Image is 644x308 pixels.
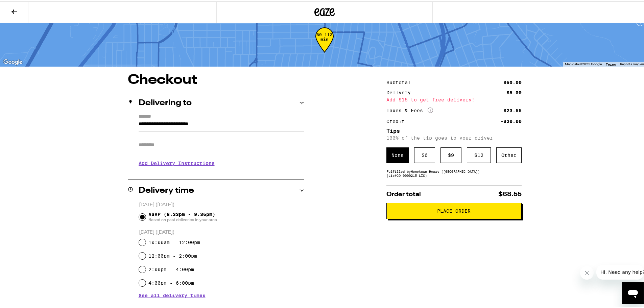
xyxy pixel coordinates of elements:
[386,168,522,176] div: Fulfilled by Hometown Heart ([GEOGRAPHIC_DATA]) (Lic# C9-0000215-LIC )
[2,56,24,65] a: Open this area in Google Maps (opens a new window)
[437,207,471,212] span: Place Order
[139,154,304,170] h3: Add Delivery Instructions
[386,118,409,122] div: Credit
[315,31,334,56] div: 50-113 min
[498,190,522,196] span: $68.55
[596,263,644,278] iframe: Message from company
[386,134,522,139] p: 100% of the tip goes to your driver
[503,107,522,112] div: $23.55
[148,238,200,244] label: 10:00am - 12:00pm
[414,146,435,162] div: $ 6
[386,89,415,94] div: Delivery
[139,200,304,207] p: [DATE] ([DATE])
[139,98,192,106] h2: Delivering to
[128,72,304,86] h1: Checkout
[565,61,602,65] span: Map data ©2025 Google
[139,185,194,193] h2: Delivery time
[496,146,522,162] div: Other
[500,118,522,122] div: -$20.00
[139,170,304,175] p: We'll contact you at [PHONE_NUMBER] when we arrive
[467,146,491,162] div: $ 12
[148,210,217,221] span: ASAP (8:33pm - 9:36pm)
[148,216,217,221] span: Based on past deliveries in your area
[386,127,522,133] h5: Tips
[386,96,522,101] div: Add $15 to get free delivery!
[148,279,194,284] label: 4:00pm - 6:00pm
[139,228,304,234] p: [DATE] ([DATE])
[2,56,24,65] img: Google
[580,265,594,278] iframe: Close message
[503,79,522,84] div: $60.00
[606,61,616,65] a: Terms
[440,146,461,162] div: $ 9
[148,265,194,271] label: 2:00pm - 4:00pm
[386,190,421,196] span: Order total
[506,89,522,94] div: $5.00
[148,252,197,257] label: 12:00pm - 2:00pm
[622,281,644,303] iframe: Button to launch messaging window
[386,146,409,162] div: None
[139,292,206,297] button: See all delivery times
[386,106,433,112] div: Taxes & Fees
[4,5,49,10] span: Hi. Need any help?
[386,79,415,84] div: Subtotal
[386,202,522,218] button: Place Order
